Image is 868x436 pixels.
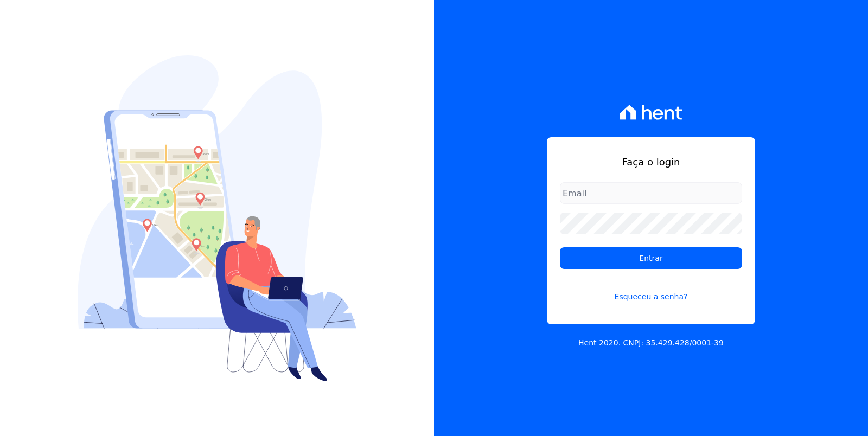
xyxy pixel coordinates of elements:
input: Email [560,182,742,204]
img: Login [78,55,356,381]
input: Entrar [560,247,742,269]
h1: Faça o login [560,155,742,169]
a: Esqueceu a senha? [560,278,742,303]
p: Hent 2020. CNPJ: 35.429.428/0001-39 [578,337,724,349]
